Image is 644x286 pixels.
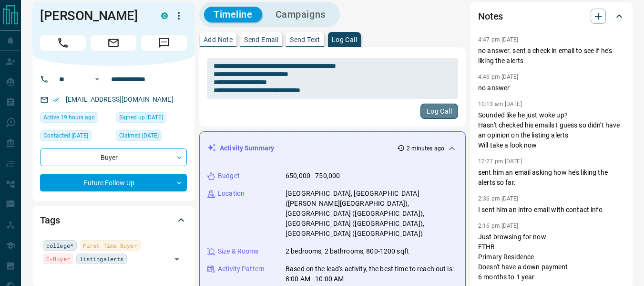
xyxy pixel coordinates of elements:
span: Claimed [DATE] [119,131,159,140]
p: Send Text [290,36,320,43]
p: 10:13 am [DATE] [478,101,522,107]
p: 650,000 - 750,000 [286,171,340,181]
p: Sounded like he just woke up? Hasn't checked his emails I guess so didn't have an opinion on the ... [478,110,625,150]
div: Tags [40,209,187,232]
span: C-Buyer [46,254,70,264]
h2: Tags [40,212,60,228]
p: no answer. sent a check in email to see if he's liking the alerts [478,46,625,66]
div: Activity Summary2 minutes ago [207,139,458,157]
p: Based on the lead's activity, the best time to reach out is: 8:00 AM - 10:00 AM [286,264,458,284]
button: Log Call [420,104,458,119]
div: Notes [478,5,625,28]
a: [EMAIL_ADDRESS][DOMAIN_NAME] [66,95,174,103]
span: Active 19 hours ago [43,113,95,122]
p: Send Email [244,36,278,43]
span: Email [91,35,136,51]
p: 2 minutes ago [407,144,444,153]
p: Activity Pattern [218,264,265,274]
span: Signed up [DATE] [119,113,163,122]
p: 2:16 pm [DATE] [478,222,519,229]
p: Location [218,189,245,199]
svg: Email Verified [52,96,59,103]
span: college* [46,241,73,250]
p: 2:36 pm [DATE] [478,195,519,202]
p: sent him an email asking how he's liking the alerts so far. [478,168,625,188]
p: no answer [478,83,625,93]
span: Call [40,35,86,51]
p: Activity Summary [220,143,274,153]
p: I sent him an intro email with contact info [478,205,625,215]
button: Campaigns [266,7,335,22]
button: Timeline [204,7,262,22]
div: Future Follow Up [40,174,187,191]
div: Mon Jul 21 2025 [116,112,187,126]
span: First Time Buyer [83,241,137,250]
p: Add Note [204,36,233,43]
div: Mon Jul 21 2025 [116,130,187,144]
p: Budget [218,171,240,181]
div: Wed Aug 06 2025 [40,130,111,144]
span: Message [141,35,187,51]
p: 12:27 pm [DATE] [478,158,522,165]
p: Log Call [332,36,357,43]
div: condos.ca [161,12,168,19]
div: Sun Aug 17 2025 [40,112,111,126]
p: Size & Rooms [218,246,259,256]
p: 4:46 pm [DATE] [478,74,519,80]
span: listingalerts [80,254,123,264]
button: Open [170,253,184,266]
h2: Notes [478,9,503,24]
h1: [PERSON_NAME] [40,8,147,23]
button: Open [92,74,103,85]
p: 4:47 pm [DATE] [478,36,519,43]
p: [GEOGRAPHIC_DATA], [GEOGRAPHIC_DATA] ([PERSON_NAME][GEOGRAPHIC_DATA]), [GEOGRAPHIC_DATA] ([GEOGRA... [286,189,458,239]
div: Buyer [40,148,187,166]
span: Contacted [DATE] [43,131,88,140]
p: 2 bedrooms, 2 bathrooms, 800-1200 sqft [286,246,409,256]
